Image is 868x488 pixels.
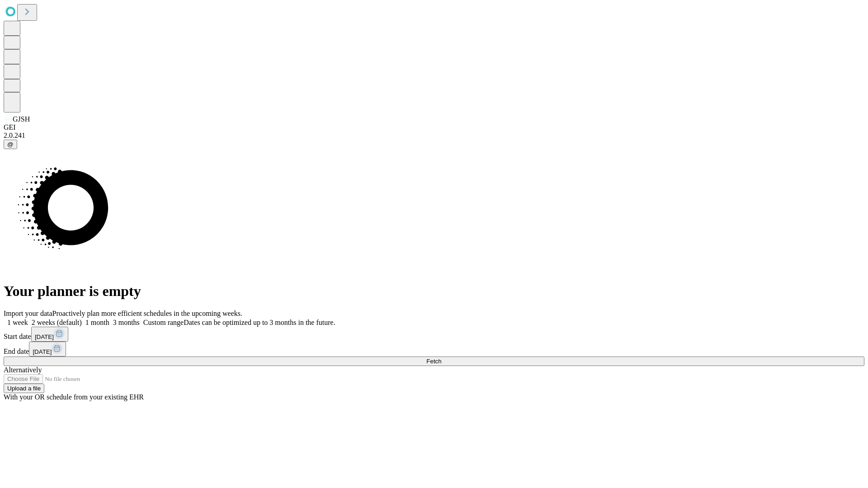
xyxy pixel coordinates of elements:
span: Custom range [143,319,184,326]
h1: Your planner is empty [4,283,864,300]
span: 2 weeks (default) [32,319,82,326]
div: GEI [4,123,864,131]
button: [DATE] [29,342,66,357]
button: @ [4,140,17,149]
div: 2.0.241 [4,131,864,140]
span: Proactively plan more efficient schedules in the upcoming weeks. [52,310,242,317]
button: Upload a file [4,384,44,393]
span: [DATE] [35,333,54,340]
div: End date [4,342,864,357]
span: 1 week [7,319,28,326]
span: Fetch [426,358,441,365]
span: GJSH [13,115,30,123]
button: [DATE] [31,327,68,342]
span: Dates can be optimized up to 3 months in the future. [184,319,335,326]
span: Alternatively [4,366,42,374]
span: [DATE] [33,348,52,355]
span: 1 month [85,319,109,326]
div: Start date [4,327,864,342]
button: Fetch [4,357,864,366]
span: 3 months [113,319,140,326]
span: @ [7,141,14,148]
span: With your OR schedule from your existing EHR [4,393,144,401]
span: Import your data [4,310,52,317]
